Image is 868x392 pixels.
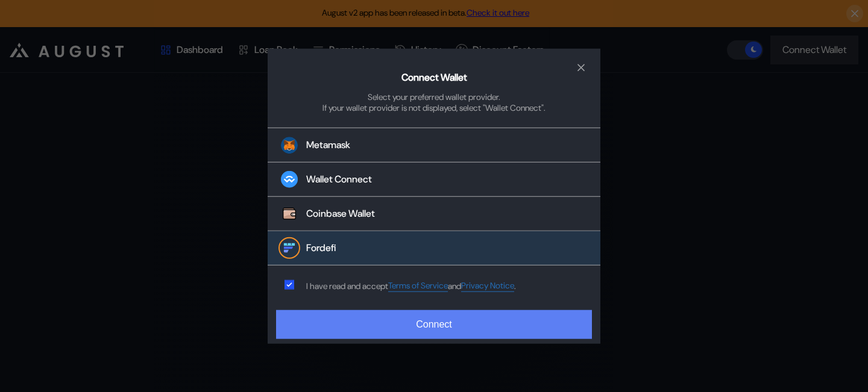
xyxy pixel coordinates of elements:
button: Connect [276,310,592,339]
button: close modal [571,58,591,77]
img: Fordefi [281,240,298,257]
button: Wallet Connect [268,163,600,197]
div: Coinbase Wallet [306,208,375,220]
button: Coinbase WalletCoinbase Wallet [268,197,600,231]
a: Privacy Notice [461,280,514,291]
h2: Connect Wallet [401,71,467,84]
div: I have read and accept . [306,280,516,291]
div: Metamask [306,139,350,152]
button: FordefiFordefi [268,231,600,266]
a: Terms of Service [388,280,448,291]
div: Fordefi [306,242,336,255]
div: If your wallet provider is not displayed, select "Wallet Connect". [322,102,546,113]
span: and [448,281,461,291]
div: Wallet Connect [306,173,372,186]
img: Coinbase Wallet [281,205,298,222]
div: Select your preferred wallet provider. [368,92,500,102]
button: Metamask [268,128,600,163]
